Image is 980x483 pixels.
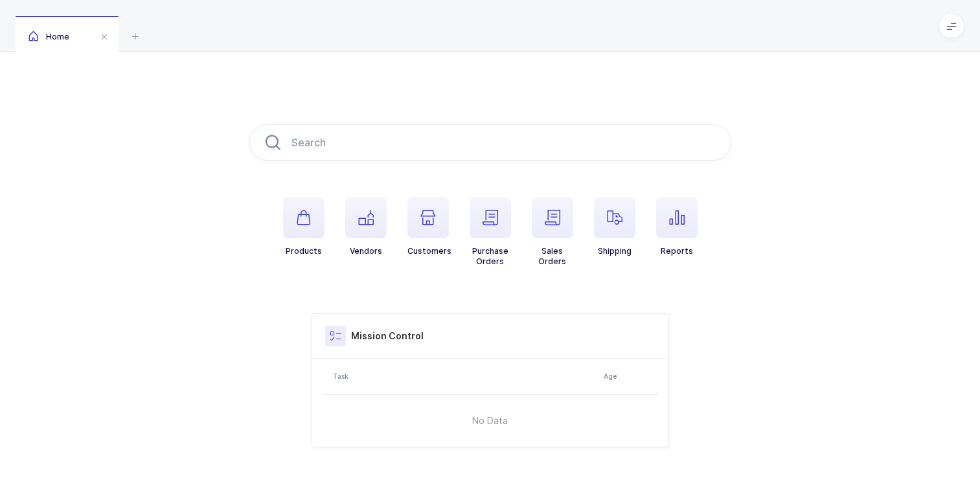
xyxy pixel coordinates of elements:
[532,197,573,267] button: SalesOrders
[407,197,451,256] button: Customers
[351,330,424,343] h3: Mission Control
[283,197,325,256] button: Products
[656,197,698,256] button: Reports
[345,197,387,256] button: Vendors
[594,197,635,256] button: Shipping
[470,197,511,267] button: PurchaseOrders
[28,32,69,41] span: Home
[249,124,731,161] input: Search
